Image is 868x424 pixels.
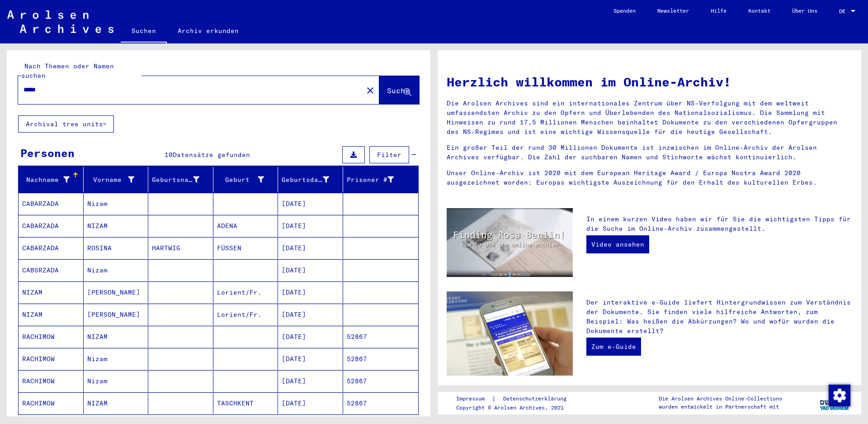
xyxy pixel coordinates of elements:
mat-cell: [DATE] [278,193,343,214]
mat-header-cell: Geburtsname [148,167,213,192]
mat-cell: RACHIMOW [19,370,84,392]
img: video.jpg [447,208,573,277]
button: Suche [379,76,419,104]
mat-header-cell: Vorname [84,167,149,192]
div: Geburtsname [152,175,199,185]
mat-cell: CABSRZADA [19,259,84,281]
p: Die Arolsen Archives Online-Collections [659,395,782,403]
a: Archiv erkunden [167,20,250,42]
mat-cell: Nizam [84,370,149,392]
mat-cell: 52867 [343,348,419,370]
mat-cell: RACHIMOW [19,326,84,348]
mat-cell: ADENA [213,215,278,237]
mat-header-cell: Geburt‏ [213,167,278,192]
mat-cell: NIZAM [19,304,84,325]
a: Video ansehen [586,235,649,253]
span: DE [839,8,849,14]
mat-cell: [DATE] [278,392,343,414]
div: Geburtsdatum [282,172,343,187]
img: yv_logo.png [818,391,852,414]
mat-cell: [DATE] [278,259,343,281]
mat-cell: HARTWIG [148,237,213,259]
p: wurden entwickelt in Partnerschaft mit [659,403,782,411]
div: Geburtsname [152,172,213,187]
button: Clear [361,81,379,99]
mat-cell: [DATE] [278,237,343,259]
p: Der interaktive e-Guide liefert Hintergrundwissen zum Verständnis der Dokumente. Sie finden viele... [586,298,852,336]
div: Geburt‏ [217,172,278,187]
mat-cell: NIZAM [19,281,84,303]
div: Geburtsdatum [282,175,329,185]
mat-icon: close [365,85,376,96]
mat-cell: Nizam [84,348,149,370]
div: Nachname [22,172,83,187]
mat-header-cell: Nachname [19,167,84,192]
mat-cell: NIZAM [84,392,149,414]
h1: Herzlich willkommen im Online-Archiv! [447,72,852,91]
a: Zum e-Guide [586,338,641,356]
p: Ein großer Teil der rund 30 Millionen Dokumente ist inzwischen im Online-Archiv der Arolsen Archi... [447,143,852,162]
mat-cell: [DATE] [278,215,343,237]
mat-cell: NIZAM [84,326,149,348]
mat-cell: RACHIMOW [19,348,84,370]
p: In einem kurzen Video haben wir für Sie die wichtigsten Tipps für die Suche im Online-Archiv zusa... [586,214,852,233]
mat-cell: [DATE] [278,304,343,325]
mat-cell: NIZAM [84,215,149,237]
mat-cell: TASCHKENT [213,392,278,414]
p: Copyright © Arolsen Archives, 2021 [456,404,577,412]
button: Filter [369,146,409,163]
a: Impressum [456,394,492,404]
mat-cell: Nizam [84,193,149,214]
mat-cell: [DATE] [278,281,343,303]
mat-cell: Lorient/Fr. [213,304,278,325]
mat-cell: [PERSON_NAME] [84,304,149,325]
span: Datensätze gefunden [173,151,250,159]
mat-cell: [PERSON_NAME] [84,281,149,303]
mat-cell: [DATE] [278,326,343,348]
mat-cell: CABARZADA [19,193,84,214]
div: Nachname [22,175,70,185]
div: Personen [20,145,75,161]
mat-cell: 52867 [343,370,419,392]
img: eguide.jpg [447,291,573,376]
mat-cell: 52867 [343,392,419,414]
div: Prisoner # [347,172,408,187]
a: Datenschutzerklärung [496,394,577,404]
div: Geburt‏ [217,175,264,185]
mat-cell: 52867 [343,326,419,348]
mat-cell: CABARZADA [19,215,84,237]
img: Arolsen_neg.svg [7,10,113,33]
div: | [456,394,577,404]
mat-header-cell: Geburtsdatum [278,167,343,192]
mat-cell: FÜSSEN [213,237,278,259]
p: Die Arolsen Archives sind ein internationales Zentrum über NS-Verfolgung mit dem weltweit umfasse... [447,99,852,137]
mat-cell: ROSINA [84,237,149,259]
div: Vorname [87,175,135,185]
div: Prisoner # [347,175,394,185]
a: Suchen [121,20,167,43]
mat-cell: [DATE] [278,348,343,370]
mat-cell: RACHIMOW [19,392,84,414]
mat-cell: Lorient/Fr. [213,281,278,303]
span: 10 [165,151,173,159]
mat-header-cell: Prisoner # [343,167,419,192]
span: Suche [387,86,410,95]
span: Filter [377,151,401,159]
mat-cell: Nizam [84,259,149,281]
mat-cell: CABARZADA [19,237,84,259]
img: Zustimmung ändern [829,385,850,406]
mat-cell: [DATE] [278,370,343,392]
mat-label: Nach Themen oder Namen suchen [21,62,114,80]
div: Vorname [87,172,148,187]
button: Archival tree units [18,115,114,133]
p: Unser Online-Archiv ist 2020 mit dem European Heritage Award / Europa Nostra Award 2020 ausgezeic... [447,168,852,187]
